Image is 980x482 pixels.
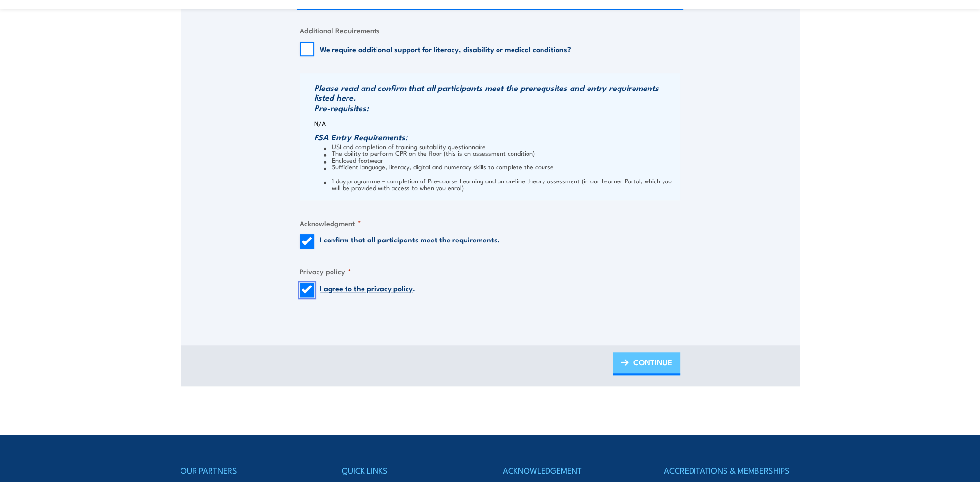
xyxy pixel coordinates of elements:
span: CONTINUE [633,349,672,375]
legend: Acknowledgment [300,217,361,228]
label: I confirm that all participants meet the requirements. [320,234,500,249]
a: I agree to the privacy policy [320,283,413,293]
li: Sufficient language, literacy, digital and numeracy skills to complete the course [324,163,678,170]
label: We require additional support for literacy, disability or medical conditions? [320,44,571,54]
h4: OUR PARTNERS [181,464,316,477]
h3: Please read and confirm that all participants meet the prerequsites and entry requirements listed... [314,83,678,102]
li: The ability to perform CPR on the floor (this is an assessment condition) [324,150,678,156]
li: 1 day programme – completion of Pre-course Learning and an on-line theory assessment (in our Lear... [324,177,678,191]
label: . [320,283,415,297]
h4: ACCREDITATIONS & MEMBERSHIPS [664,464,799,477]
h3: FSA Entry Requirements: [314,132,678,142]
h3: Pre-requisites: [314,103,678,113]
li: Enclosed footwear [324,156,678,163]
li: USI and completion of training suitability questionnaire [324,143,678,150]
legend: Privacy policy [300,266,351,277]
h4: QUICK LINKS [342,464,477,477]
legend: Additional Requirements [300,25,380,36]
h4: ACKNOWLEDGEMENT [503,464,638,477]
a: CONTINUE [613,352,680,375]
p: N/A [314,120,678,127]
